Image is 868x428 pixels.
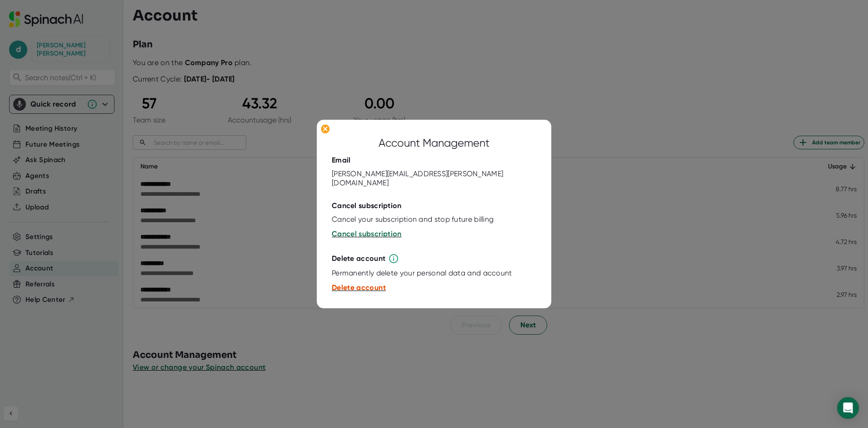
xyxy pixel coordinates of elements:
[332,282,386,293] button: Delete account
[332,229,402,238] span: Cancel subscription
[332,201,402,210] div: Cancel subscription
[332,169,536,188] div: [PERSON_NAME][EMAIL_ADDRESS][PERSON_NAME][DOMAIN_NAME]
[332,269,512,278] div: Permanently delete your personal data and account
[332,283,386,292] span: Delete account
[332,156,351,165] div: Email
[332,215,494,224] div: Cancel your subscription and stop future billing
[379,135,489,151] div: Account Management
[332,229,402,239] button: Cancel subscription
[332,254,385,263] div: Delete account
[837,397,859,419] div: Open Intercom Messenger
